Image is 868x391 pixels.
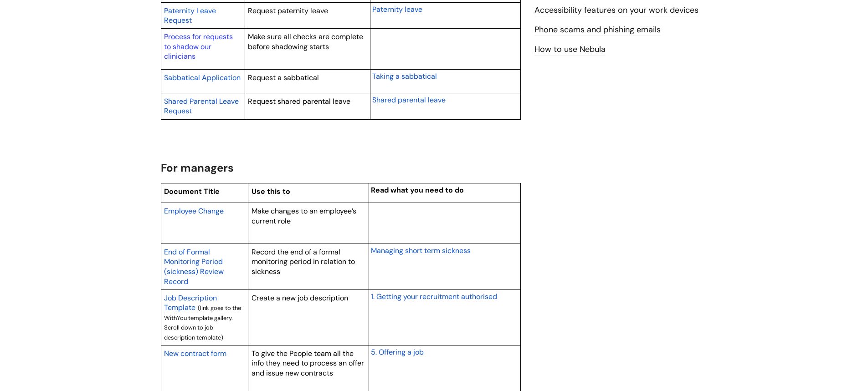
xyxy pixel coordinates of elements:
a: Phone scams and phishing emails [534,24,661,36]
span: Request paternity leave [248,6,328,15]
a: Shared Parental Leave Request [164,96,239,117]
a: End of Formal Monitoring Period (sickness) Review Record [164,246,224,287]
span: New contract form [164,349,226,358]
span: Shared parental leave [372,95,446,105]
span: Sabbatical Application [164,73,241,82]
span: 1. Getting your recruitment authorised [371,292,497,301]
span: Job Description Template [164,293,217,313]
a: Sabbatical Application [164,72,241,83]
span: To give the People team all the info they need to process an offer and issue new contracts [252,349,364,378]
a: Accessibility features on your work devices [534,5,699,16]
span: End of Formal Monitoring Period (sickness) Review Record [164,247,224,286]
span: Paternity Leave Request [164,6,216,25]
span: Paternity leave [372,5,422,14]
a: Job Description Template [164,292,217,313]
span: Read what you need to do [371,185,464,195]
span: Make changes to an employee’s current role [252,206,356,226]
span: Record the end of a formal monitoring period in relation to sickness [252,247,355,276]
a: Taking a sabbatical [372,71,437,81]
span: Request a sabbatical [248,73,319,82]
span: (link goes to the WithYou template gallery. Scroll down to job description template) [164,304,241,341]
a: New contract form [164,348,226,359]
span: Make sure all checks are complete before shadowing starts [248,32,363,51]
a: 1. Getting your recruitment authorised [371,291,497,302]
a: Managing short term sickness [371,245,471,256]
span: Taking a sabbatical [372,71,437,81]
a: Shared parental leave [372,94,446,105]
a: How to use Nebula [534,44,606,56]
span: Request shared parental leave [248,96,350,106]
a: Employee Change [164,205,224,216]
span: Shared Parental Leave Request [164,96,239,116]
span: Employee Change [164,206,224,216]
a: Process for requests to shadow our clinicians [164,32,233,61]
span: Use this to [252,187,290,196]
span: Document Title [164,187,220,196]
span: Managing short term sickness [371,246,471,255]
span: Create a new job description [252,293,348,303]
a: Paternity Leave Request [164,5,216,26]
span: 5. Offering a job [371,347,424,357]
a: 5. Offering a job [371,346,424,357]
span: For managers [161,161,234,175]
a: Paternity leave [372,4,422,15]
